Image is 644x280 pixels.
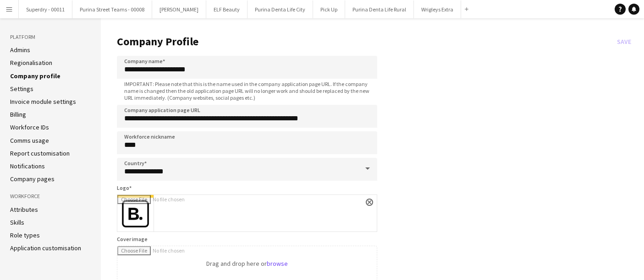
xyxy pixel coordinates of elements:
[10,33,91,41] h3: Platform
[19,0,72,18] button: Superdry - 00011
[345,0,414,18] button: Purina Denta Life Rural
[10,218,24,226] a: Skills
[414,0,461,18] button: Wrigleys Extra
[248,0,313,18] button: Purina Denta Life City
[10,97,76,106] a: Invoice module settings
[10,244,81,252] a: Application customisation
[10,231,40,239] a: Role types
[10,72,61,80] a: Company profile
[10,110,26,118] a: Billing
[10,192,91,200] h3: Workforce
[72,0,152,18] button: Purina Street Teams - 00008
[10,46,30,54] a: Admins
[206,0,248,18] button: ELF Beauty
[10,205,38,214] a: Attributes
[10,162,45,170] a: Notifications
[10,149,70,157] a: Report customisation
[10,136,49,145] a: Comms usage
[10,123,49,131] a: Workforce IDs
[10,59,52,67] a: Regionalisation
[117,35,613,48] h1: Company Profile
[10,175,55,183] a: Company pages
[117,81,377,101] span: IMPORTANT: Please note that this is the name used in the company application page URL. If the com...
[152,0,206,18] button: [PERSON_NAME]
[10,85,33,93] a: Settings
[313,0,345,18] button: Pick Up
